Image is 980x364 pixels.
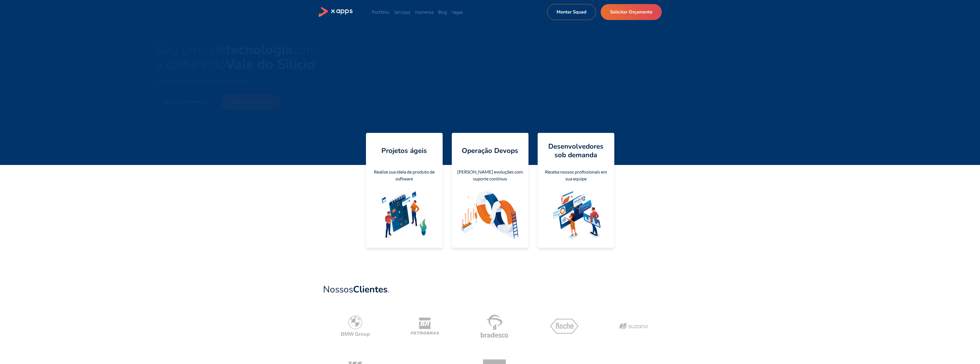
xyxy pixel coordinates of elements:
a: NossosClientes [323,284,390,297]
a: Alocar profissionais [318,94,379,110]
a: Solicitar Orçamento [601,4,662,20]
a: Montar Squad [547,4,596,20]
h4: Desenvolvedores sob demanda [542,142,610,159]
a: Imprensa [415,9,433,15]
div: [PERSON_NAME] evoluções com suporte contínuo [456,168,524,182]
div: Receba nossos profissionais em sua equipe [542,168,610,182]
span: Design e desenvolvimento de software [318,77,413,84]
span: Nossos [323,283,388,296]
a: Portfólio [372,9,389,15]
span: Seu time de com a cultura do [318,40,481,74]
a: Vagas [452,9,463,15]
strong: Vale do Silício [389,55,478,74]
div: Realize sua ideia de produto de software [371,168,438,182]
a: Blog [438,9,447,15]
h4: Projetos ágeis [381,146,427,155]
strong: Clientes [353,283,388,296]
a: Receber estimativa [384,94,444,110]
a: Serviços [394,9,410,15]
h4: Operação Devops [462,146,518,155]
strong: tecnologia [389,40,456,59]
